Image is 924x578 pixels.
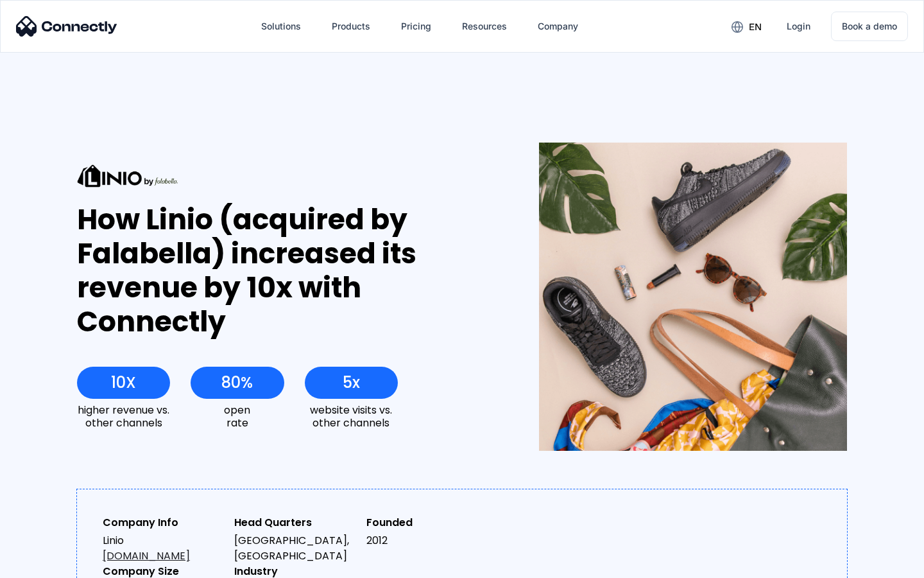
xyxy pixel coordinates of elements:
div: How Linio (acquired by Falabella) increased its revenue by 10x with Connectly [77,203,492,338]
div: Solutions [261,17,301,35]
div: Resources [462,17,507,35]
div: Linio [103,533,224,564]
div: en [749,18,762,36]
a: Login [776,11,821,42]
div: Resources [452,11,517,42]
div: 2012 [366,533,488,548]
div: Solutions [251,11,311,42]
div: Pricing [401,17,431,35]
ul: Language list [26,556,77,574]
div: Products [332,17,370,35]
div: Founded [366,515,488,530]
div: Head Quarters [234,515,355,530]
div: 5x [343,374,360,392]
a: Book a demo [831,12,908,41]
div: 80% [221,374,253,392]
aside: Language selected: English [13,556,77,574]
img: Connectly Logo [16,16,117,37]
div: Company [527,11,588,42]
div: Login [787,17,810,35]
a: [DOMAIN_NAME] [103,548,190,563]
div: Company [538,17,578,35]
div: 10X [111,374,136,392]
a: Pricing [391,11,441,42]
div: website visits vs. other channels [305,404,398,428]
div: Company Info [103,515,224,530]
div: higher revenue vs. other channels [77,404,170,428]
div: [GEOGRAPHIC_DATA], [GEOGRAPHIC_DATA] [234,533,355,564]
div: Products [321,11,381,42]
div: open rate [191,404,284,428]
div: en [721,17,771,36]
